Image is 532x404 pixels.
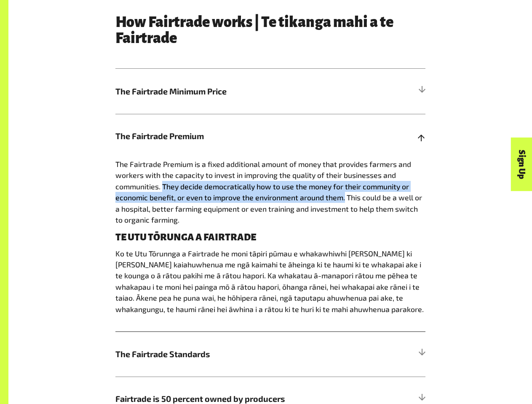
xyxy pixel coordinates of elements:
span: The Fairtrade Premium is a fixed additional amount of money that provides farmers and workers wit... [115,159,422,224]
span: The Fairtrade Premium [115,130,348,143]
span: The Fairtrade Minimum Price [115,85,348,98]
p: Ko te Utu Tōrunnga a Fairtrade he moni tāpiri pūmau e whakawhiwhi [PERSON_NAME] ki [PERSON_NAME] ... [115,248,425,315]
span: The Fairtrade Standards [115,348,348,361]
h4: TE UTU TŌRUNGA A FAIRTRADE [115,232,425,243]
h3: How Fairtrade works | Te tikanga mahi a te Fairtrade [115,14,425,46]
